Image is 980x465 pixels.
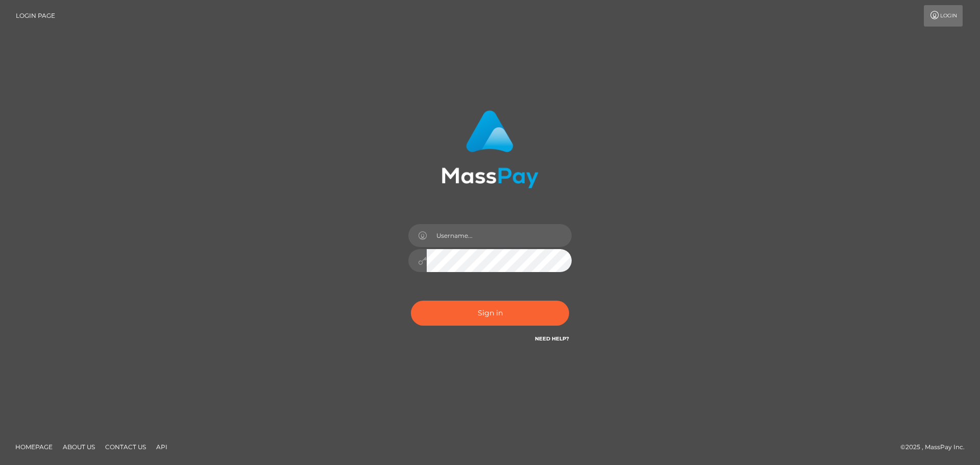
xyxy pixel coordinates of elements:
a: Need Help? [535,335,569,342]
input: Username... [427,224,572,247]
a: API [152,439,171,455]
img: MassPay Login [442,110,538,188]
a: Login Page [16,5,55,27]
a: Contact Us [101,439,150,455]
a: Login [924,5,963,27]
a: Homepage [11,439,57,455]
a: About Us [59,439,99,455]
button: Sign in [411,301,569,326]
div: © 2025 , MassPay Inc. [900,442,972,453]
